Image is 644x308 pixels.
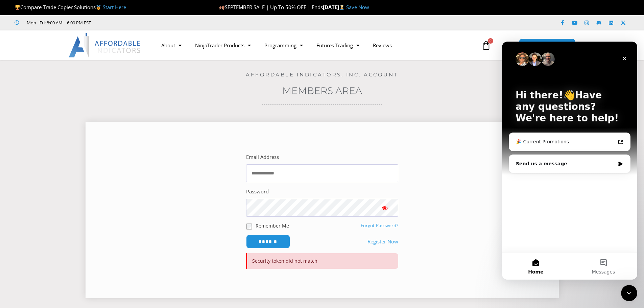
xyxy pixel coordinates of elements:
[246,253,398,269] p: Security token did not match
[471,35,501,55] a: 0
[488,38,493,44] span: 0
[246,152,279,162] label: Email Address
[69,33,141,57] img: LogoAI | Affordable Indicators – NinjaTrader
[100,19,202,26] iframe: Customer reviews powered by Trustpilot
[310,38,366,53] a: Futures Trading
[258,38,310,53] a: Programming
[246,187,269,196] label: Password
[366,38,399,53] a: Reviews
[219,4,323,10] span: SEPTEMBER SALE | Up To 50% OFF | Ends
[256,222,289,229] label: Remember Me
[246,71,398,78] a: Affordable Indicators, Inc. Account
[15,4,126,10] span: Compare Trade Copier Solutions
[188,38,258,53] a: NinjaTrader Products
[219,5,224,10] img: 🍂
[519,39,575,52] a: MEMBERS AREA
[361,222,398,229] a: Forgot Password?
[323,4,346,10] strong: [DATE]
[282,85,362,96] a: Members Area
[96,5,101,10] img: 🥇
[103,4,126,10] a: Start Here
[154,38,474,53] nav: Menu
[367,237,398,246] a: Register Now
[346,4,369,10] a: Save Now
[621,285,637,301] iframe: Intercom live chat
[154,38,188,53] a: About
[15,5,20,10] img: 🏆
[25,19,91,27] span: Mon - Fri: 8:00 AM – 6:00 PM EST
[502,42,637,280] iframe: Intercom live chat
[371,199,398,217] button: Show password
[339,5,344,10] img: ⌛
